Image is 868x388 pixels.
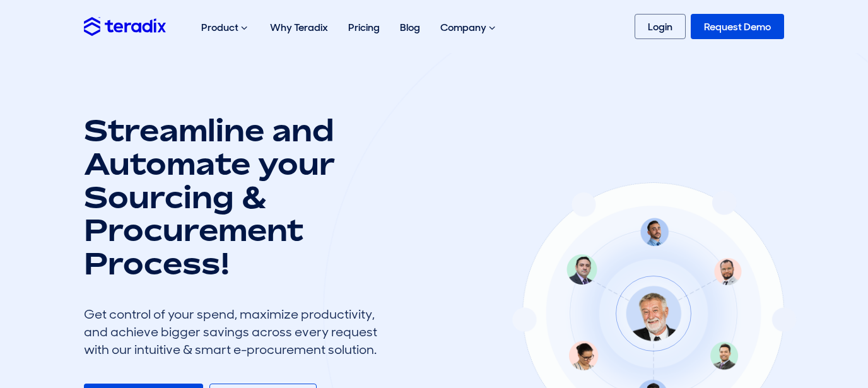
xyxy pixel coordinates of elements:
div: Company [430,8,508,48]
a: Pricing [338,8,390,47]
a: Blog [390,8,430,47]
img: Teradix logo [84,17,166,35]
a: Request Demo [691,14,784,39]
a: Login [635,14,686,39]
h1: Streamline and Automate your Sourcing & Procurement Process! [84,114,387,280]
div: Get control of your spend, maximize productivity, and achieve bigger savings across every request... [84,305,387,358]
a: Why Teradix [260,8,338,47]
div: Product [191,8,260,48]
